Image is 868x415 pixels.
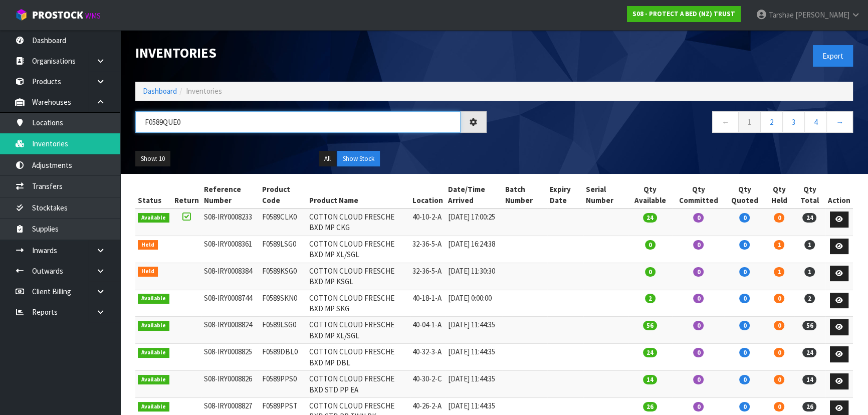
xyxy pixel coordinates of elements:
td: F0589SKN0 [260,290,307,317]
h1: Inventories [135,45,487,60]
span: 0 [739,402,750,411]
span: 0 [774,402,784,411]
span: 0 [774,375,784,384]
span: Available [138,348,169,358]
th: Action [825,181,853,209]
th: Location [410,181,446,209]
span: Available [138,321,169,331]
button: All [319,151,336,167]
span: 0 [739,240,750,250]
span: Available [138,213,169,223]
td: COTTON CLOUD FRESCHE BXD MP SKG [307,290,410,317]
td: S08-IRY0008384 [201,263,260,290]
span: 2 [645,294,656,303]
td: S08-IRY0008824 [201,317,260,344]
span: 24 [643,213,657,223]
span: 0 [739,348,750,357]
span: 14 [643,375,657,384]
span: 0 [774,294,784,303]
td: 40-30-2-C [410,371,446,398]
span: 26 [802,402,816,411]
th: Return [172,181,201,209]
th: Batch Number [503,181,547,209]
td: S08-IRY0008825 [201,344,260,371]
th: Product Name [307,181,410,209]
td: [DATE] 11:44:35 [446,371,503,398]
td: COTTON CLOUD FRESCHE BXD MP KSGL [307,263,410,290]
td: F0589LSG0 [260,236,307,263]
span: 14 [802,375,816,384]
td: [DATE] 11:30:30 [446,263,503,290]
td: 32-36-5-A [410,263,446,290]
td: COTTON CLOUD FRESCHE BXD MP DBL [307,344,410,371]
span: ProStock [32,9,83,22]
th: Product Code [260,181,307,209]
span: 0 [693,213,704,223]
td: [DATE] 16:24:38 [446,236,503,263]
a: ← [712,111,739,133]
td: [DATE] 17:00:25 [446,209,503,236]
td: S08-IRY0008233 [201,209,260,236]
span: 0 [645,267,656,277]
td: S08-IRY0008744 [201,290,260,317]
span: Tarshae [769,10,794,20]
span: 0 [739,213,750,223]
span: Available [138,402,169,412]
span: 0 [645,240,656,250]
button: Export [813,45,853,67]
span: Inventories [186,86,222,96]
th: Expiry Date [547,181,583,209]
span: 1 [774,267,784,277]
th: Qty Quoted [725,181,765,209]
span: 56 [643,321,657,330]
span: 0 [739,321,750,330]
span: Available [138,294,169,304]
span: 26 [643,402,657,411]
a: S08 - PROTECT A BED (NZ) TRUST [627,6,741,22]
a: 3 [782,111,805,133]
th: Qty Available [628,181,673,209]
td: 32-36-5-A [410,236,446,263]
span: Held [138,267,158,277]
span: 24 [643,348,657,357]
img: cube-alt.png [15,9,28,21]
strong: S08 - PROTECT A BED (NZ) TRUST [632,10,735,18]
span: 0 [774,213,784,223]
td: F0589PPS0 [260,371,307,398]
span: 0 [774,348,784,357]
span: 24 [802,348,816,357]
span: [PERSON_NAME] [795,10,849,20]
span: 24 [802,213,816,223]
a: 2 [760,111,783,133]
th: Qty Total [794,181,825,209]
span: 0 [693,348,704,357]
a: → [826,111,853,133]
span: 1 [804,240,815,250]
td: S08-IRY0008361 [201,236,260,263]
span: 0 [693,321,704,330]
input: Search inventories [135,111,461,133]
td: 40-32-3-A [410,344,446,371]
span: 0 [693,402,704,411]
span: 1 [774,240,784,250]
span: 0 [739,267,750,277]
span: 0 [693,267,704,277]
td: F0589KSG0 [260,263,307,290]
a: Dashboard [143,86,177,96]
th: Status [135,181,172,209]
th: Reference Number [201,181,260,209]
small: WMS [85,11,101,21]
span: 0 [693,240,704,250]
td: COTTON CLOUD FRESCHE BXD STD PP EA [307,371,410,398]
td: 40-18-1-A [410,290,446,317]
span: 1 [804,267,815,277]
span: 0 [693,375,704,384]
td: 40-04-1-A [410,317,446,344]
td: COTTON CLOUD FRESCHE BXD MP CKG [307,209,410,236]
td: COTTON CLOUD FRESCHE BXD MP XL/SGL [307,236,410,263]
span: 0 [739,294,750,303]
td: F0589LSG0 [260,317,307,344]
span: 0 [693,294,704,303]
td: 40-10-2-A [410,209,446,236]
a: 4 [804,111,827,133]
